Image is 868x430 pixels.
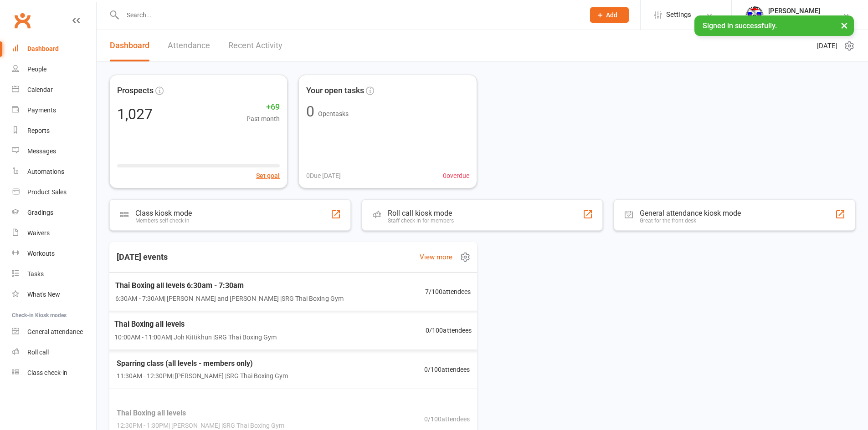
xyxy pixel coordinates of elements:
[640,209,741,218] div: General attendance kiosk mode
[318,110,349,117] span: Open tasks
[12,121,96,141] a: Reports
[443,171,469,181] span: 0 overdue
[27,106,56,114] div: Payments
[817,40,837,51] span: [DATE]
[109,249,175,265] h3: [DATE] events
[640,218,741,224] div: Great for the front desk
[12,80,96,100] a: Calendar
[745,6,764,24] img: thumb_image1718682644.png
[117,371,288,381] span: 11:30AM - 12:30PM | [PERSON_NAME] | SRG Thai Boxing Gym
[12,322,96,342] a: General attendance kiosk mode
[388,218,454,224] div: Staff check-in for members
[388,209,454,218] div: Roll call kiosk mode
[117,107,153,121] div: 1,027
[768,15,830,23] div: SRG Thai Boxing Gym
[27,349,49,356] div: Roll call
[27,369,67,376] div: Class check-in
[424,414,470,424] span: 0 / 100 attendees
[590,7,629,23] button: Add
[12,100,96,121] a: Payments
[12,59,96,80] a: People
[11,9,34,32] a: Clubworx
[420,252,452,263] a: View more
[12,223,96,243] a: Waivers
[228,30,282,61] a: Recent Activity
[117,358,288,369] span: Sparring class (all levels - members only)
[12,39,96,59] a: Dashboard
[135,209,192,218] div: Class kiosk mode
[703,21,777,30] span: Signed in successfully.
[27,188,67,196] div: Product Sales
[12,342,96,363] a: Roll call
[306,171,341,181] span: 0 Due [DATE]
[836,15,853,35] button: ×
[27,147,56,155] div: Messages
[114,318,277,330] span: Thai Boxing all levels
[768,7,830,15] div: [PERSON_NAME]
[27,86,53,93] div: Calendar
[12,363,96,383] a: Class kiosk mode
[12,141,96,162] a: Messages
[247,114,280,124] span: Past month
[12,243,96,264] a: Workouts
[27,209,53,216] div: Gradings
[306,104,314,119] div: 0
[425,287,471,297] span: 7 / 100 attendees
[12,284,96,305] a: What's New
[606,11,617,19] span: Add
[12,162,96,182] a: Automations
[27,66,46,73] div: People
[247,101,280,114] span: +69
[426,325,472,335] span: 0 / 100 attendees
[27,45,59,52] div: Dashboard
[424,364,470,374] span: 0 / 100 attendees
[168,30,210,61] a: Attendance
[12,202,96,223] a: Gradings
[27,328,83,335] div: General attendance
[110,30,149,61] a: Dashboard
[27,270,44,278] div: Tasks
[120,9,578,21] input: Search...
[27,291,60,298] div: What's New
[12,264,96,284] a: Tasks
[666,5,691,25] span: Settings
[256,171,280,181] button: Set goal
[12,182,96,202] a: Product Sales
[27,168,64,175] div: Automations
[306,84,364,97] span: Your open tasks
[135,218,192,224] div: Members self check-in
[117,407,284,419] span: Thai Boxing all levels
[114,332,277,342] span: 10:00AM - 11:00AM | Joh Kittikhun | SRG Thai Boxing Gym
[115,293,344,304] span: 6:30AM - 7:30AM | [PERSON_NAME] and [PERSON_NAME] | SRG Thai Boxing Gym
[27,250,55,257] div: Workouts
[27,127,50,134] div: Reports
[117,84,154,97] span: Prospects
[27,229,50,237] div: Waivers
[115,280,344,292] span: Thai Boxing all levels 6:30am - 7:30am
